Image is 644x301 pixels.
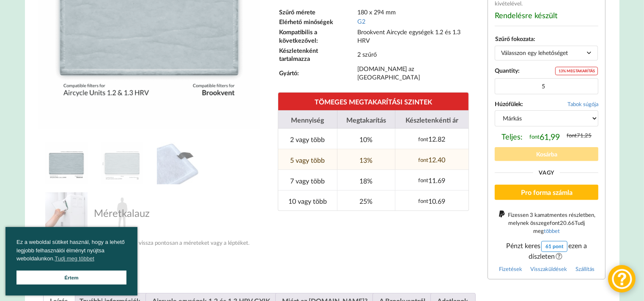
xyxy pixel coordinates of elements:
font: 2 szűrő [357,51,377,58]
font: Elérhető minőségek [279,18,333,25]
font: TÖMEGES MEGTAKARÍTÁSI SZINTEK [315,98,432,106]
font: Szűrő fokozata [495,35,534,42]
button: Kosárba [495,147,598,161]
img: A Brookvent Aircyle egységek 1.2 és 1.3 szűrőcsere-készletének méretei és szűrőosztályai az MVHR.... [101,142,143,184]
font: font [529,133,540,140]
img: Brookvent Aircycle egységek 1.2 és 1.3 HRV kompatibilis MVHR szűrőcsere készlet az MVHR.shop-tól [45,142,88,184]
a: Szállítás [575,265,595,272]
font: Kompatibilis a következővel: [279,28,318,44]
font: font [419,156,429,163]
font: Húzófülek: [495,100,523,107]
font: font [419,177,429,183]
input: Termék mennyisége [495,78,598,94]
font: 61,99 [540,132,560,142]
font: font [567,132,577,139]
font: Megtakarítás [346,116,386,124]
font: 12.40 [429,156,446,164]
font: Fizessen 3 kamatmentes részletben, melynek összege [508,211,596,226]
font: 2 vagy több [290,135,325,143]
font: font [419,136,429,142]
font: Gyártó: [279,69,299,77]
font: Méretkalauz [94,207,150,219]
font: font [550,219,560,226]
font: [DOMAIN_NAME] az [GEOGRAPHIC_DATA] [357,65,420,81]
img: MVHR szűrő fekete címkével [157,142,199,184]
a: többet [544,227,560,234]
font: 13% MEGTAKARÍTÁS [559,68,595,73]
a: Visszaküldések [530,265,567,272]
img: MVHR szűrő telepítése [45,192,88,235]
a: sütik - Tudj meg többet [55,254,94,263]
font: 12.82 [429,135,446,143]
font: 10 vagy több [288,197,327,205]
div: süti hozzájárulás [5,227,137,296]
font: Mennyiség [291,116,324,124]
font: 25% [359,197,373,205]
font: Kosárba [536,150,557,158]
font: Brookvent Aircycle egységek 1.2 és 1.3 HRV [357,28,461,44]
font: 10% [359,135,373,143]
font: 7 vagy több [290,177,325,185]
font: Tabok súgója [567,101,598,107]
font: Teljes: [501,132,523,141]
font: font [419,197,429,204]
font: 5 vagy több [290,156,325,164]
font: 13% [359,156,373,164]
font: Rendelésre készült [495,11,557,20]
font: Ez a weboldal sütiket használ, hogy a lehető legjobb felhasználói élményt nyújtsa weboldalunkon. [16,239,125,262]
font: Készletenként tartalmazza [279,47,318,62]
font: 61 pont [545,243,563,249]
font: Pro forma számla [521,188,573,196]
font: 180 x 294 mm [357,8,396,15]
font: A termékfotók nem feltétlenül adják vissza pontosan a méreteket vagy a léptéket. [48,239,249,246]
font: 10.69 [429,197,446,205]
a: Fizetések [499,265,522,272]
font: Készletenkénti ár [406,116,458,124]
font: 20.66 [560,219,575,226]
a: G2 [357,18,365,25]
button: Pro forma számla [495,185,598,200]
font: 11.69 [429,176,446,184]
font: Pénzt keres [507,241,541,249]
a: Megvan süti [16,271,126,285]
font: 71,25 [577,132,592,139]
font: Szűrő mérete [279,8,315,15]
font: Tudj meg többet [55,255,94,262]
font: Vagy [539,169,554,176]
font: Értem [64,275,78,280]
font: 18% [359,177,373,185]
